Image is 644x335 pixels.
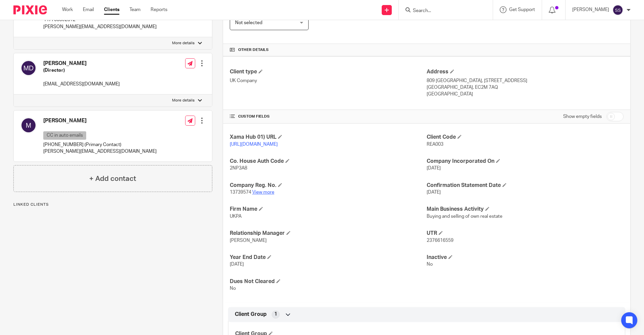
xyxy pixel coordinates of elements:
[230,238,267,243] span: [PERSON_NAME]
[230,142,278,147] a: [URL][DOMAIN_NAME]
[83,6,94,13] a: Email
[427,214,502,219] span: Buying and selling of own real estate
[509,7,535,12] span: Get Support
[151,6,167,13] a: Reports
[427,84,624,91] p: [GEOGRAPHIC_DATA], EC2M 7AQ
[235,311,267,318] span: Client Group
[427,77,624,84] p: 809 [GEOGRAPHIC_DATA], [STREET_ADDRESS]
[172,41,195,46] p: More details
[13,202,212,207] p: Linked clients
[252,190,274,195] a: View more
[230,230,427,237] h4: Relationship Manager
[20,117,37,133] img: svg%3E
[43,131,86,140] p: CC in auto emails
[612,5,623,15] img: svg%3E
[62,6,73,13] a: Work
[43,23,157,30] p: [PERSON_NAME][EMAIL_ADDRESS][DOMAIN_NAME]
[412,8,473,14] input: Search
[427,142,443,147] span: REA003
[563,113,602,120] label: Show empty fields
[235,20,262,25] span: Not selected
[230,114,427,119] h4: CUSTOM FIELDS
[104,6,119,13] a: Clients
[43,81,120,87] p: [EMAIL_ADDRESS][DOMAIN_NAME]
[230,190,251,195] span: 13739574
[427,134,624,141] h4: Client Code
[230,68,427,75] h4: Client type
[230,254,427,261] h4: Year End Date
[230,286,236,291] span: No
[427,254,624,261] h4: Inactive
[427,182,624,189] h4: Confirmation Statement Date
[230,166,247,171] span: 2NP3A8
[427,91,624,97] p: [GEOGRAPHIC_DATA]
[43,60,120,67] h4: [PERSON_NAME]
[230,134,427,141] h4: Xama Hub 01) URL
[427,166,441,171] span: [DATE]
[230,262,244,267] span: [DATE]
[43,141,157,148] p: [PHONE_NUMBER] (Primary Contact)
[427,262,433,267] span: No
[230,158,427,165] h4: Co. House Auth Code
[129,6,141,13] a: Team
[427,68,624,75] h4: Address
[427,238,453,243] span: 2376616559
[427,230,624,237] h4: UTR
[230,278,427,285] h4: Dues Not Cleared
[20,60,37,76] img: svg%3E
[230,214,241,219] span: UKPA
[427,158,624,165] h4: Company Incorporated On
[238,47,269,53] span: Other details
[172,98,195,103] p: More details
[427,190,441,195] span: [DATE]
[230,206,427,213] h4: Firm Name
[43,67,120,74] h5: (Director)
[43,117,157,124] h4: [PERSON_NAME]
[427,206,624,213] h4: Main Business Activity
[89,174,136,184] h4: + Add contact
[43,148,157,155] p: [PERSON_NAME][EMAIL_ADDRESS][DOMAIN_NAME]
[230,182,427,189] h4: Company Reg. No.
[230,77,427,84] p: UK Company
[13,5,47,14] img: Pixie
[572,6,609,13] p: [PERSON_NAME]
[274,311,277,318] span: 1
